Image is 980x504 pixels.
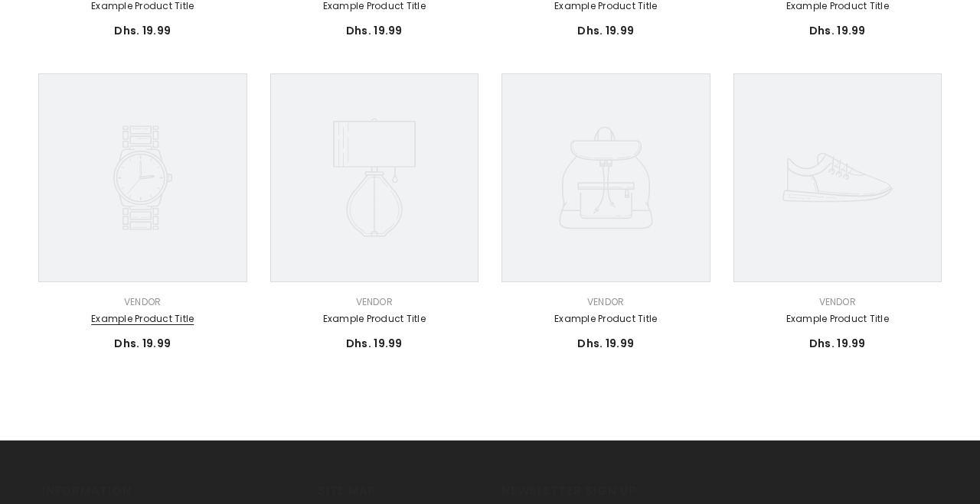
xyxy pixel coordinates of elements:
[501,483,846,499] h2: Newsletter Sign Up
[114,23,171,38] span: Dhs. 19.99
[809,23,866,38] span: Dhs. 19.99
[270,311,479,327] a: Example product title
[733,294,942,311] div: Vendor
[577,23,634,38] span: Dhs. 19.99
[346,336,403,351] span: Dhs. 19.99
[501,294,710,311] div: Vendor
[577,336,634,351] span: Dhs. 19.99
[38,294,247,311] div: Vendor
[114,336,171,351] span: Dhs. 19.99
[733,311,942,327] a: Example product title
[270,294,479,311] div: Vendor
[809,336,866,351] span: Dhs. 19.99
[346,23,403,38] span: Dhs. 19.99
[501,311,710,327] a: Example product title
[38,311,247,327] a: Example product title
[318,483,479,499] h2: Site Map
